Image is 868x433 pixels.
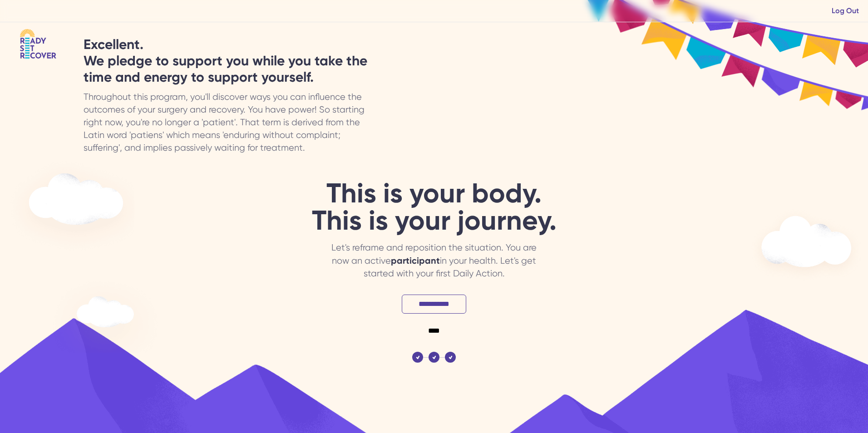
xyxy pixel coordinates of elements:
[84,91,379,154] div: Throughout this program, you'll discover ways you can influence the outcomes of your surgery and ...
[312,171,557,234] div: This is your body. This is your journey.
[40,269,171,353] img: 2 img cloud 1
[748,206,864,284] img: 1 img cloud
[4,154,134,256] img: 2 img cloud
[326,241,542,280] div: Let's reframe and reposition the situation. You are now an active in your health. Let's get start...
[84,22,379,85] div: Excellent. We pledge to support you while you take the time and energy to support yourself.
[391,255,440,266] span: participant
